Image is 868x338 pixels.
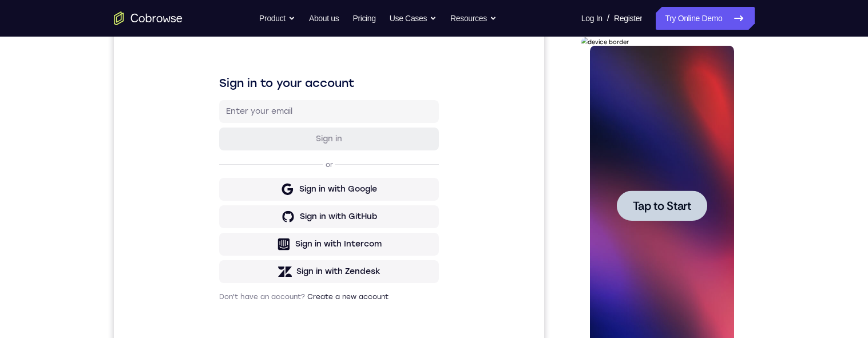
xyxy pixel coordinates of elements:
p: Don't have an account? [105,296,325,305]
a: Try Online Demo [656,7,754,30]
p: or [209,164,221,173]
button: Sign in with Intercom [105,236,325,259]
button: Sign in with GitHub [105,209,325,232]
div: Sign in with Google [185,187,263,198]
button: Use Cases [390,7,437,30]
div: Sign in with Intercom [181,242,268,253]
a: Pricing [352,7,375,30]
button: Sign in with Google [105,181,325,204]
a: Log In [581,7,603,30]
div: Sign in with Zendesk [183,269,267,281]
button: Resources [450,7,497,30]
span: Tap to Start [51,163,110,174]
span: / [607,11,609,25]
div: Sign in with GitHub [186,214,263,226]
a: Create a new account [193,296,275,304]
a: Register [614,7,642,30]
button: Sign in with Zendesk [105,264,325,287]
button: Product [259,7,295,30]
a: About us [309,7,339,30]
button: Tap to Start [35,153,126,184]
a: Go to the home page [114,11,183,25]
